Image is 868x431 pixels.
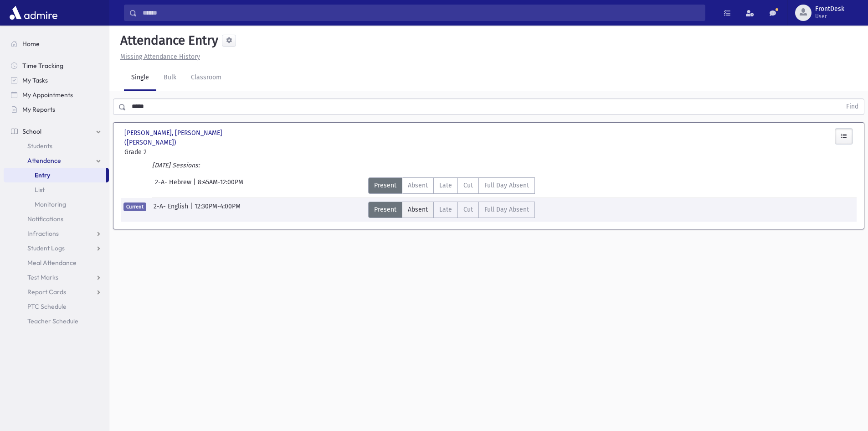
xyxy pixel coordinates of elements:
span: Present [374,205,396,214]
span: 2-A- English [154,202,190,218]
a: Missing Attendance History [117,53,200,61]
input: Search [137,5,705,21]
span: Test Marks [27,273,58,281]
a: Test Marks [4,270,109,285]
a: Infractions [4,226,109,241]
span: [PERSON_NAME], [PERSON_NAME] ([PERSON_NAME]) [124,128,238,147]
span: Meal Attendance [27,259,77,267]
a: My Tasks [4,73,109,88]
a: Meal Attendance [4,255,109,270]
span: List [35,186,45,194]
span: Full Day Absent [484,181,529,190]
a: Teacher Schedule [4,314,109,328]
span: Infractions [27,229,59,238]
span: Current [123,203,146,211]
a: Home [4,36,109,51]
span: Students [27,142,52,150]
span: 8:45AM-12:00PM [198,177,243,194]
img: AdmirePro [7,4,60,22]
span: Home [22,40,40,48]
span: Present [374,181,396,190]
span: | [193,177,198,194]
a: Single [124,65,156,91]
div: AttTypes [368,177,535,194]
span: FrontDesk [815,5,844,13]
span: Monitoring [35,200,66,208]
a: Monitoring [4,197,109,212]
span: Late [439,205,452,214]
div: AttTypes [368,202,535,218]
span: Cut [463,205,473,214]
span: School [22,127,41,135]
span: Time Tracking [22,62,63,70]
a: Attendance [4,153,109,168]
span: | [190,202,195,218]
a: School [4,124,109,139]
span: Absent [408,205,428,214]
span: My Tasks [22,76,48,84]
span: Grade 2 [124,147,238,157]
span: Entry [35,171,50,179]
span: Late [439,181,452,190]
a: My Appointments [4,88,109,102]
a: My Reports [4,102,109,117]
span: Full Day Absent [484,205,529,214]
span: 12:30PM-4:00PM [195,202,241,218]
a: Bulk [156,65,184,91]
a: Student Logs [4,241,109,255]
span: Report Cards [27,288,66,296]
a: Notifications [4,212,109,226]
span: PTC Schedule [27,302,67,311]
a: Report Cards [4,285,109,299]
i: [DATE] Sessions: [152,161,200,169]
a: Time Tracking [4,58,109,73]
a: PTC Schedule [4,299,109,314]
span: User [815,13,844,20]
span: Student Logs [27,244,65,252]
span: My Reports [22,105,55,114]
span: My Appointments [22,91,73,99]
u: Missing Attendance History [120,53,200,61]
a: Classroom [184,65,229,91]
span: Cut [463,181,473,190]
a: Students [4,139,109,153]
a: Entry [4,168,106,182]
h5: Attendance Entry [117,33,218,48]
a: List [4,182,109,197]
span: Absent [408,181,428,190]
button: Find [841,99,864,114]
span: Teacher Schedule [27,317,78,325]
span: 2-A- Hebrew [155,177,193,194]
span: Attendance [27,156,61,165]
span: Notifications [27,215,63,223]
